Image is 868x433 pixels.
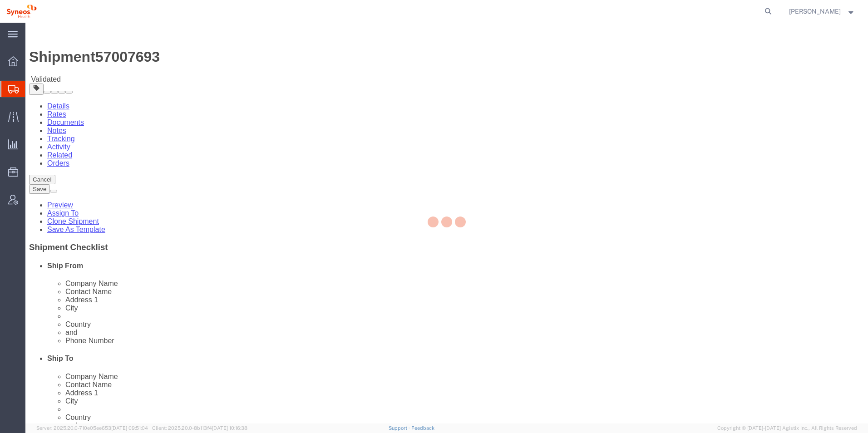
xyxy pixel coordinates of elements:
span: Server: 2025.20.0-710e05ee653 [36,425,148,431]
a: Support [389,425,411,431]
span: [DATE] 10:16:38 [212,425,247,431]
img: logo [6,5,37,18]
span: Copyright © [DATE]-[DATE] Agistix Inc., All Rights Reserved [717,424,857,432]
a: Feedback [411,425,434,431]
button: [PERSON_NAME] [789,6,856,17]
span: Irina Chirpisizu [789,6,841,16]
span: Client: 2025.20.0-8b113f4 [152,425,247,431]
span: [DATE] 09:51:04 [111,425,148,431]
